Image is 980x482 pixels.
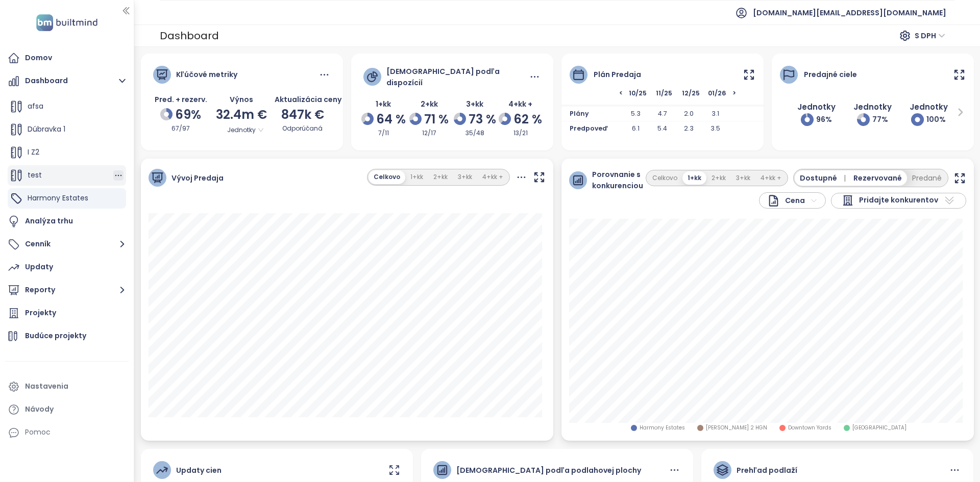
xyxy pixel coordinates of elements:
div: Updaty [25,261,53,273]
div: Prehľad podlaží [737,465,797,476]
div: Dúbravka 1 [8,119,126,140]
button: Cenník [5,234,129,255]
span: 3.1 [702,109,729,118]
button: 4+kk + [477,170,508,184]
button: Celkovo [369,170,405,184]
div: 67/97 [153,124,209,134]
button: Predané [907,170,947,186]
div: test [8,165,126,186]
div: I Z2 [8,142,126,163]
span: Dostupné [800,172,849,184]
div: Nastavenia [25,380,68,393]
span: 100 % [926,114,946,125]
div: 7/11 [363,129,404,138]
button: 4+kk + [755,171,787,185]
span: I Z2 [28,147,39,157]
span: 2.3 [676,124,702,135]
span: 96 % [816,114,832,125]
div: Predajné ciele [804,69,857,80]
div: 35/48 [455,129,496,138]
div: [DEMOGRAPHIC_DATA] podľa podlahovej plochy [456,465,641,476]
span: Porovnanie s konkurenciou [592,169,644,191]
div: Jednotky [853,101,892,113]
span: | [844,173,846,183]
span: Plány [570,109,623,118]
span: 32.4m € [216,106,267,123]
div: Updaty cien [176,465,222,476]
div: Projekty [25,307,56,319]
span: 4.7 [649,109,676,118]
span: 77 % [872,114,888,125]
div: Analýza trhu [25,215,73,227]
div: Kľúčové metriky [176,69,237,80]
div: Dashboard [160,27,219,45]
span: 01/26 [706,89,729,103]
span: afsa [28,101,43,111]
span: [GEOGRAPHIC_DATA] [852,424,906,432]
div: 12/17 [409,129,450,138]
button: 3+kk [731,171,755,185]
span: 1+kk [376,99,391,109]
a: Analýza trhu [5,211,129,232]
span: 6.1 [623,124,649,135]
a: Návody [5,399,129,420]
span: 69% [175,105,201,124]
div: Návody [25,403,54,416]
span: 2+kk [421,99,438,109]
button: Dashboard [5,71,129,91]
div: Aktualizácia ceny [275,94,330,105]
div: 13/21 [500,129,541,138]
button: Reporty [5,280,129,300]
span: Dúbravka 1 [28,124,65,134]
span: Pred. + rezerv. [155,94,207,105]
div: Plán predaja [594,69,641,80]
button: Celkovo [647,171,682,185]
span: 3+kk [466,99,483,109]
span: Downtown Yards [788,424,831,432]
button: 3+kk [453,170,477,184]
span: 64 % [376,110,406,129]
div: Harmony Estates [8,188,126,209]
div: Jednotky [797,101,836,113]
span: Jednotky [217,124,265,136]
button: 1+kk [405,170,428,184]
span: Harmony Estates [640,424,685,432]
span: Rezervované [853,172,902,184]
span: 62 % [513,110,542,129]
span: 10/25 [626,89,649,103]
a: Domov [5,48,129,68]
div: Pomoc [25,426,51,439]
div: afsa [8,96,126,117]
span: 5.4 [649,124,676,135]
span: Predpoveď [570,124,623,135]
div: Jednotky [910,101,948,113]
div: Pomoc [5,422,129,443]
span: Pridajte konkurentov [859,194,938,207]
span: [DOMAIN_NAME][EMAIL_ADDRESS][DOMAIN_NAME] [753,1,946,25]
a: Projekty [5,303,129,323]
a: Budúce projekty [5,326,129,346]
span: 11/25 [653,89,676,103]
span: < [570,89,623,103]
span: Harmony Estates [28,193,88,203]
span: 4+kk + [508,99,532,109]
span: test [28,170,42,180]
span: 2.0 [676,109,702,118]
span: S DPH [915,28,945,43]
div: Budúce projekty [25,329,86,342]
a: Nastavenia [5,376,129,397]
span: 5.3 [623,109,649,118]
span: 71 % [424,110,449,129]
span: [PERSON_NAME] 2 HGN [706,424,767,432]
span: 3.5 [702,124,729,135]
button: 1+kk [682,171,706,185]
div: Odporúčaná [275,124,330,134]
div: [DEMOGRAPHIC_DATA] podľa dispozícií [386,66,528,88]
div: Výnos [214,94,269,105]
div: Domov [25,52,52,64]
img: logo [33,12,101,33]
